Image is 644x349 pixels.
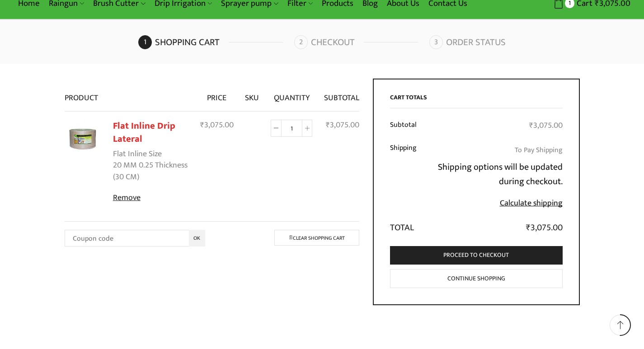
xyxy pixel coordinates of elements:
th: Shipping [390,138,422,215]
dt: Flat Inline Size [113,149,162,160]
th: SKU [240,79,265,111]
label: To Pay Shipping [515,144,563,157]
a: Proceed to checkout [390,246,563,265]
input: OK [189,230,205,247]
a: Calculate shipping [500,196,563,210]
span: ₹ [529,119,533,132]
img: Flat Inline Drip Lateral [65,121,101,157]
a: Checkout [294,35,427,49]
th: Product [65,79,195,111]
th: Quantity [265,79,318,111]
a: Flat Inline Drip Lateral [113,118,175,147]
bdi: 3,075.00 [529,119,563,132]
bdi: 3,075.00 [326,118,359,132]
input: Coupon code [65,230,205,247]
th: Subtotal [318,79,359,111]
th: Subtotal [390,115,422,138]
input: Product quantity [282,120,302,137]
bdi: 3,075.00 [200,118,234,132]
h2: Cart totals [390,94,563,108]
bdi: 3,075.00 [526,220,563,235]
th: Total [390,215,422,235]
a: Remove [113,192,189,204]
p: 20 MM 0.25 Thickness (30 CM) [113,160,189,183]
span: ₹ [526,220,531,235]
th: Price [194,79,240,111]
a: Continue shopping [390,269,563,289]
p: Shipping options will be updated during checkout. [428,160,562,189]
span: ₹ [326,118,330,132]
a: Clear shopping cart [274,230,359,246]
span: ₹ [200,118,204,132]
